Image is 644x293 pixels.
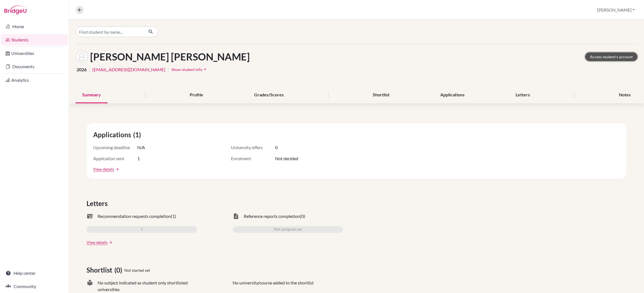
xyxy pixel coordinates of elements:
span: Application sent [93,155,137,162]
span: Applications [93,130,133,140]
span: | [168,66,169,73]
span: University offers [231,144,275,151]
span: (0) [114,265,124,275]
div: Shortlist [366,87,396,103]
span: Letters [87,199,110,208]
button: Show student infoarrow_drop_down [171,65,208,74]
span: Not assigned yet [274,226,302,233]
span: 1 [137,155,140,162]
a: View details [87,239,108,245]
img: Charvi Avadhoot PITAMBARE's avatar [76,51,88,63]
a: Universities [1,48,68,59]
input: Find student by name... [76,27,144,37]
span: | [89,66,90,73]
a: Help center [1,268,68,279]
div: Grades/Scores [248,87,290,103]
div: Summary [76,87,108,103]
span: 2026 [77,66,87,73]
span: Reference reports completion [244,213,300,220]
a: Students [1,34,68,45]
span: Upcoming deadline [93,144,137,151]
div: Applications [434,87,471,103]
span: (0) [300,213,305,220]
h1: [PERSON_NAME] [PERSON_NAME] [90,51,250,63]
a: arrow_forward [114,167,119,171]
span: mark_email_read [87,213,93,220]
span: local_library [87,279,93,293]
a: [EMAIL_ADDRESS][DOMAIN_NAME] [92,66,165,73]
div: Letters [509,87,536,103]
p: No university/course added to the shortlist [233,279,314,293]
a: Access student's account [585,52,637,61]
a: Documents [1,61,68,72]
span: Not decided [275,155,298,162]
a: Home [1,21,68,32]
a: Analytics [1,75,68,86]
a: Community [1,281,68,292]
a: arrow_forward [108,241,112,244]
div: Profile [183,87,210,103]
span: (1) [171,213,176,220]
button: [PERSON_NAME] [595,5,637,15]
span: Recommendation requests completion [98,213,171,220]
a: View details [93,166,114,172]
span: Not started yet [124,267,150,273]
i: arrow_drop_down [202,67,208,72]
span: N/A [137,144,145,151]
span: 0 [275,144,278,151]
span: Enrolment [231,155,275,162]
img: Bridge-U [4,6,26,14]
span: 1 [141,226,143,233]
span: (1) [133,130,143,140]
div: Notes [612,87,637,103]
span: No subject indicated as student only shortlisted universities [98,279,197,293]
span: Show student info [171,67,202,72]
span: Shortlist [87,265,114,275]
span: task [233,213,239,220]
